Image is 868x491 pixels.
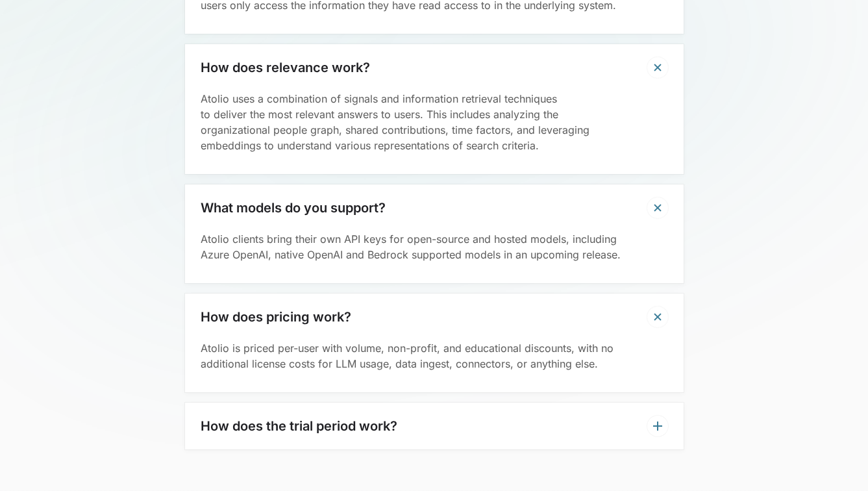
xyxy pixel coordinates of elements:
[201,418,397,434] h3: How does the trial period work?
[201,60,370,75] h3: How does relevance work?
[201,91,668,153] p: Atolio uses a combination of signals and information retrieval techniques to deliver the most rel...
[201,309,351,325] h3: How does pricing work?
[201,231,668,262] p: Atolio clients bring their own API keys for open-source and hosted models, including Azure OpenAI...
[803,429,868,491] iframe: Chat Widget
[201,200,386,216] h3: What models do you support?
[201,340,668,371] p: Atolio is priced per-user with volume, non-profit, and educational discounts, with no additional ...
